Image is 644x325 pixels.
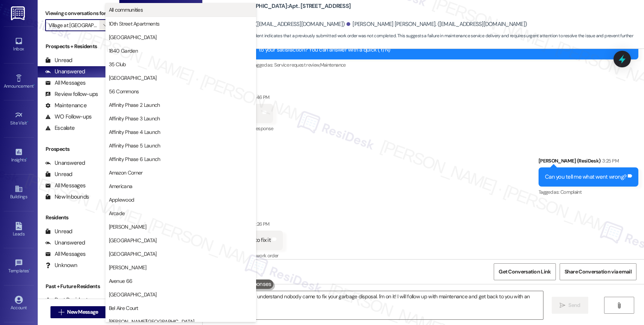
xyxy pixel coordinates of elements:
i:  [103,22,107,28]
span: [GEOGRAPHIC_DATA] [109,291,157,298]
span: • [27,119,28,125]
span: Get Conversation Link [499,268,551,276]
button: Share Conversation via email [560,263,636,280]
span: • [26,156,27,161]
button: Get Conversation Link [494,263,555,280]
label: Viewing conversations for [45,8,111,19]
textarea: Hi {{first_name}}, I understand nobody came to fix your garbage disposal. I'm on it! I will follo... [213,291,543,319]
span: Bel Aire Court [109,304,138,312]
div: 3:25 PM [600,157,618,165]
div: [PERSON_NAME] (ResiDesk) [539,157,638,167]
span: Avenue 66 [109,277,133,285]
div: Unread [45,170,72,178]
span: [GEOGRAPHIC_DATA] [109,33,157,41]
input: All communities [49,19,99,31]
div: Unanswered [45,239,85,247]
span: 56 Commons [109,88,139,95]
button: New Message [50,306,106,318]
div: Can you tell me what went wrong? [545,173,626,181]
span: [PERSON_NAME] [109,264,147,271]
span: Affinity Phase 4 Launch [109,128,160,136]
span: Affinity Phase 6 Launch [109,155,160,163]
a: Inbox [4,35,34,55]
a: Buildings [4,182,34,203]
span: Amazon Corner [109,169,143,176]
div: [PERSON_NAME]. ([EMAIL_ADDRESS][DOMAIN_NAME]) [206,20,345,28]
span: • [29,267,30,272]
div: Prospects [38,145,119,153]
span: 1840 Garden [109,47,138,55]
span: Maintenance [320,62,346,68]
div: Prospects + Residents [38,43,119,50]
span: Service request review , [274,62,320,68]
span: [GEOGRAPHIC_DATA] [109,74,157,82]
a: Site Visit • [4,109,34,129]
span: 10th Street Apartments [109,20,160,27]
div: Unread [45,228,72,235]
div: WO Follow-ups [45,113,92,121]
div: Escalate [45,124,75,132]
span: 35 Club [109,61,126,68]
div: Review follow-ups [45,90,98,98]
div: Unanswered [45,68,85,76]
span: Affinity Phase 3 Launch [109,115,160,122]
span: : The resident indicates that a previously submitted work order was not completed. This suggests ... [206,32,644,48]
a: Insights • [4,146,34,166]
i:  [58,309,64,315]
span: Share Conversation via email [565,268,632,276]
div: Unknown [45,261,77,269]
div: Nobody came to fix it [220,236,271,244]
span: Affinity Phase 2 Launch [109,101,160,109]
div: 2:46 PM [251,93,269,101]
span: Affinity Phase 5 Launch [109,142,160,149]
span: Send [568,301,580,309]
img: ResiDesk Logo [11,6,26,20]
div: Past Residents [45,296,91,304]
span: [GEOGRAPHIC_DATA] [109,237,157,244]
div: 3:26 PM [251,220,269,228]
div: Unanswered [45,159,85,167]
span: [PERSON_NAME] [109,223,147,231]
span: Complaint [560,189,581,195]
a: Account [4,293,34,314]
span: [GEOGRAPHIC_DATA] [109,250,157,258]
b: Village at [GEOGRAPHIC_DATA]: Apt. [STREET_ADDRESS][PERSON_NAME] [206,2,357,18]
span: Cancelled work order [235,252,278,259]
span: Americana [109,182,133,190]
i:  [616,302,622,308]
div: Maintenance [45,102,87,109]
a: Templates • [4,257,34,277]
div: All Messages [45,182,85,190]
span: All communities [109,6,143,14]
span: • [34,82,35,88]
div: Past + Future Residents [38,282,119,290]
a: Leads [4,220,34,240]
div: Tagged as: [539,187,638,197]
div: All Messages [45,79,85,87]
div: Tagged as: [252,59,638,70]
span: Arcade [109,210,125,217]
div: Residents [38,214,119,222]
span: New Message [67,308,98,316]
button: Send [552,297,588,314]
div: New Inbounds [45,193,89,201]
span: Applewood [109,196,134,204]
i:  [560,302,565,308]
div: All Messages [45,250,85,258]
div: Unread [45,56,72,64]
div: [PERSON_NAME] [PERSON_NAME]. ([EMAIL_ADDRESS][DOMAIN_NAME]) [346,20,527,28]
